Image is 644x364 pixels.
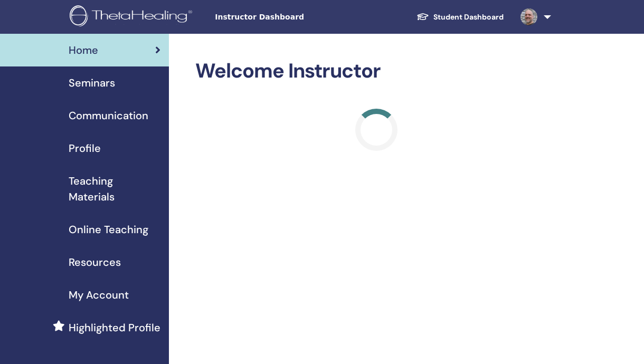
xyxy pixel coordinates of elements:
[416,12,429,21] img: graduation-cap-white.svg
[69,75,115,91] span: Seminars
[70,5,196,29] img: logo.png
[195,59,557,83] h2: Welcome Instructor
[69,140,101,156] span: Profile
[69,320,160,336] span: Highlighted Profile
[69,108,148,123] span: Communication
[215,12,373,23] span: Instructor Dashboard
[69,254,121,270] span: Resources
[69,42,98,58] span: Home
[408,7,512,27] a: Student Dashboard
[520,8,537,25] img: default.jpg
[69,287,129,303] span: My Account
[69,173,160,205] span: Teaching Materials
[69,222,148,237] span: Online Teaching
